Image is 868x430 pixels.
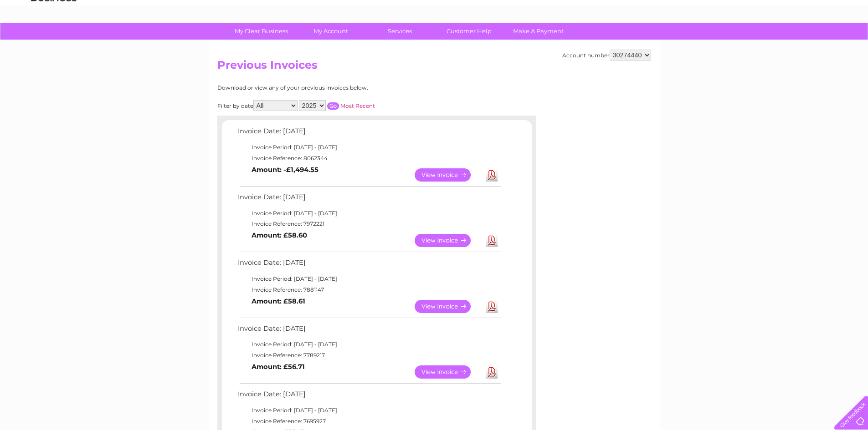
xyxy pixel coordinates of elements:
[236,284,502,295] td: Invoice Reference: 7881147
[415,168,482,182] a: View
[696,5,759,16] a: 0333 014 3131
[217,85,457,91] div: Download or view any of your previous invoices below.
[217,100,457,111] div: Filter by date
[252,363,305,371] b: Amount: £56.71
[217,59,651,76] h2: Previous Invoices
[236,191,502,208] td: Invoice Date: [DATE]
[486,234,498,247] a: Download
[789,39,802,46] a: Blog
[236,323,502,339] td: Invoice Date: [DATE]
[431,23,507,40] a: Customer Help
[415,300,482,313] a: View
[362,23,437,40] a: Services
[340,102,375,109] a: Most Recent
[236,350,502,361] td: Invoice Reference: 7789217
[562,50,651,61] div: Account number
[486,300,498,313] a: Download
[236,405,502,416] td: Invoice Period: [DATE] - [DATE]
[807,39,830,46] a: Contact
[219,5,650,44] div: Clear Business is a trading name of Verastar Limited (registered in [GEOGRAPHIC_DATA] No. 3667643...
[708,39,725,46] a: Water
[31,24,77,51] img: logo.png
[486,365,498,379] a: Download
[236,339,502,350] td: Invoice Period: [DATE] - [DATE]
[252,231,307,239] b: Amount: £58.60
[236,273,502,284] td: Invoice Period: [DATE] - [DATE]
[293,23,368,40] a: My Account
[236,208,502,219] td: Invoice Period: [DATE] - [DATE]
[236,388,502,405] td: Invoice Date: [DATE]
[236,142,502,153] td: Invoice Period: [DATE] - [DATE]
[730,39,750,46] a: Energy
[252,297,305,305] b: Amount: £58.61
[236,257,502,273] td: Invoice Date: [DATE]
[236,218,502,229] td: Invoice Reference: 7972221
[236,125,502,142] td: Invoice Date: [DATE]
[486,168,498,182] a: Download
[236,416,502,427] td: Invoice Reference: 7695927
[501,23,576,40] a: Make A Payment
[252,166,318,174] b: Amount: -£1,494.55
[415,234,482,247] a: View
[415,365,482,379] a: View
[224,23,299,40] a: My Clear Business
[838,39,859,46] a: Log out
[236,153,502,164] td: Invoice Reference: 8062344
[756,39,783,46] a: Telecoms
